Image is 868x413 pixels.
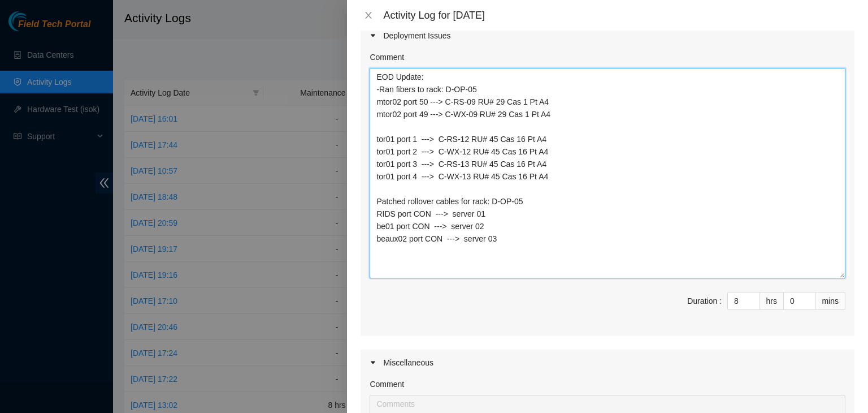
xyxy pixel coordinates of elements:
span: close [364,11,373,20]
div: Deployment Issues [361,23,854,49]
div: mins [815,292,845,310]
div: Activity Log for [DATE] [383,9,854,21]
div: hrs [760,292,784,310]
span: caret-right [370,359,376,366]
div: Duration : [687,295,722,307]
span: caret-right [370,32,376,39]
div: Miscellaneous [361,350,854,376]
button: Close [361,10,376,21]
label: Comment [370,51,404,63]
textarea: Comment [370,68,845,278]
label: Comment [370,378,404,390]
